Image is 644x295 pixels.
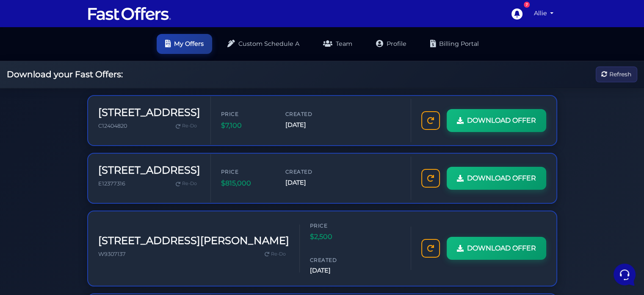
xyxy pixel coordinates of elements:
button: Refresh [596,67,637,82]
img: dark [20,52,30,62]
button: Start a Conversation [14,106,156,123]
span: [DATE] [310,266,361,275]
span: DOWNLOAD OFFER [467,243,536,254]
a: My Offers [157,34,212,54]
a: Re-Do [172,121,200,132]
a: 7 [507,4,526,23]
span: $815,000 [221,178,272,189]
a: Fast Offers SupportHi sorry theres been a breach in the server, trying to get it up and running b... [10,77,159,102]
span: Created [310,256,361,264]
p: 5mo ago [135,48,156,55]
a: DOWNLOAD OFFER [447,167,546,190]
a: Fast OffersYou:Is the system downè5mo ago [10,44,159,70]
span: Price [221,110,272,118]
a: Open Help Center [105,140,156,146]
span: Find an Answer [14,140,58,146]
span: DOWNLOAD OFFER [467,173,536,184]
a: Billing Portal [422,34,487,54]
a: Re-Do [261,249,289,260]
span: $2,500 [310,231,361,242]
a: DOWNLOAD OFFER [447,109,546,132]
h3: [STREET_ADDRESS] [98,107,200,119]
span: E12377316 [98,180,125,187]
span: Price [310,222,361,230]
span: [DATE] [285,120,336,130]
iframe: Customerly Messenger Launcher [612,262,637,287]
span: C12404820 [98,123,127,129]
p: Hi sorry theres been a breach in the server, trying to get it up and running back asap! [36,90,130,99]
span: Re-Do [182,180,197,188]
span: Start a Conversation [61,111,119,118]
span: Created [285,168,336,176]
h2: Hello Allie 👋 [7,7,142,20]
img: dark [14,81,30,98]
a: Team [315,34,361,54]
h3: [STREET_ADDRESS][PERSON_NAME] [98,235,289,247]
button: Home [7,217,59,236]
p: You: Is the system downè [36,58,130,66]
span: Created [285,110,336,118]
a: See all [137,34,156,41]
a: Custom Schedule A [219,34,308,54]
button: Help [111,217,163,236]
span: $7,100 [221,120,272,131]
a: Profile [368,34,415,54]
span: [DATE] [285,178,336,188]
p: Home [25,229,40,236]
span: Re-Do [271,250,286,258]
h3: [STREET_ADDRESS] [98,164,200,177]
span: W9307137 [98,251,126,257]
a: Re-Do [172,178,200,189]
div: 7 [524,2,530,8]
img: dark [14,52,24,62]
a: DOWNLOAD OFFER [447,237,546,260]
h2: Download your Fast Offers: [7,69,123,79]
span: DOWNLOAD OFFER [467,115,536,126]
span: Fast Offers [36,48,130,56]
p: Messages [73,229,97,236]
input: Search for an Article... [19,158,138,166]
span: Refresh [609,70,631,79]
span: Your Conversations [14,34,69,41]
span: Re-Do [182,122,197,130]
a: Allie [531,5,557,22]
p: 8mo ago [135,80,156,88]
span: Fast Offers Support [36,80,130,89]
p: Help [131,229,142,236]
span: Price [221,168,272,176]
button: Messages [59,217,111,236]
